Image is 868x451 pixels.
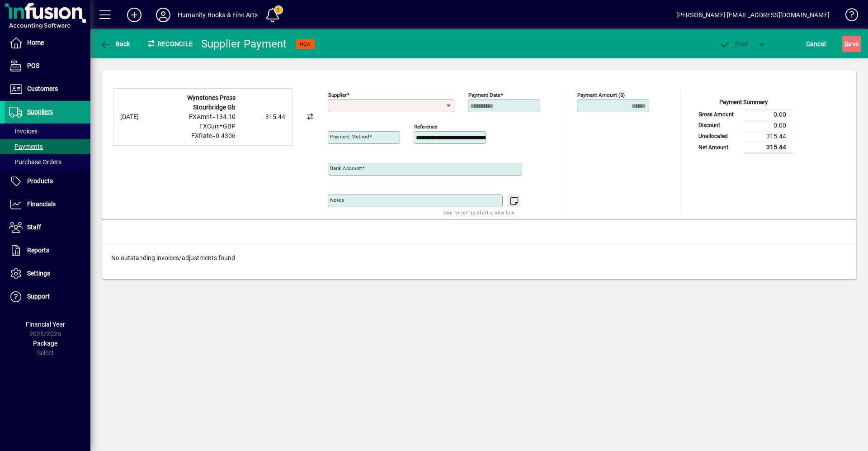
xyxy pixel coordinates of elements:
[5,139,90,154] a: Payments
[577,92,625,98] mat-label: Payment Amount ($)
[9,128,38,135] span: Invoices
[187,94,236,111] strong: Wynstones Press Stourbridge Gb
[5,193,90,216] a: Financials
[5,262,90,285] a: Settings
[715,36,753,52] button: Post
[844,40,848,47] span: S
[468,92,500,98] mat-label: Payment Date
[178,8,258,22] div: Humanity Books & Fine Arts
[330,165,362,171] mat-label: Bank Account
[443,207,514,218] mat-hint: Use 'Enter' to start a new line
[744,109,793,120] td: 0.00
[5,216,90,239] a: Staff
[414,123,437,130] mat-label: Reference
[694,142,744,153] td: Net Amount
[5,32,90,54] a: Home
[149,7,178,23] button: Profile
[719,40,749,47] span: ost
[240,112,285,122] div: -315.44
[9,143,43,150] span: Payments
[330,133,369,140] mat-label: Payment method
[735,40,739,47] span: P
[102,244,856,272] div: No outstanding invoices/adjustments found
[201,37,287,51] div: Supplier Payment
[328,92,347,98] mat-label: Supplier
[694,88,793,154] app-page-summary-card: Payment Summary
[189,113,236,139] span: FXAmnt=134.10 FXCurr=GBP FXRate=0.4306
[33,340,57,347] span: Package
[676,8,830,22] div: [PERSON_NAME] [EMAIL_ADDRESS][DOMAIN_NAME]
[330,197,344,203] mat-label: Notes
[27,223,41,231] span: Staff
[27,270,50,277] span: Settings
[694,120,744,131] td: Discount
[744,142,793,153] td: 315.44
[26,321,65,328] span: Financial Year
[694,109,744,120] td: Gross Amount
[844,37,859,51] span: ave
[694,98,793,109] div: Payment Summary
[27,85,58,92] span: Customers
[806,37,826,51] span: Cancel
[27,200,56,208] span: Financials
[27,62,39,69] span: POS
[27,108,53,115] span: Suppliers
[27,177,53,185] span: Products
[27,293,50,300] span: Support
[5,285,90,308] a: Support
[5,123,90,139] a: Invoices
[27,247,49,254] span: Reports
[90,36,140,52] app-page-header-button: Back
[5,55,90,77] a: POS
[9,158,61,166] span: Purchase Orders
[120,7,149,23] button: Add
[5,154,90,170] a: Purchase Orders
[300,41,311,47] span: NEW
[5,239,90,262] a: Reports
[140,37,194,51] div: Reconcile
[744,131,793,142] td: 315.44
[5,170,90,193] a: Products
[804,36,828,52] button: Cancel
[27,39,44,46] span: Home
[694,131,744,142] td: Unallocated
[98,36,132,52] button: Back
[5,78,90,100] a: Customers
[744,120,793,131] td: 0.00
[120,112,156,122] div: [DATE]
[839,2,857,31] a: Knowledge Base
[100,40,130,47] span: Back
[842,36,861,52] button: Save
